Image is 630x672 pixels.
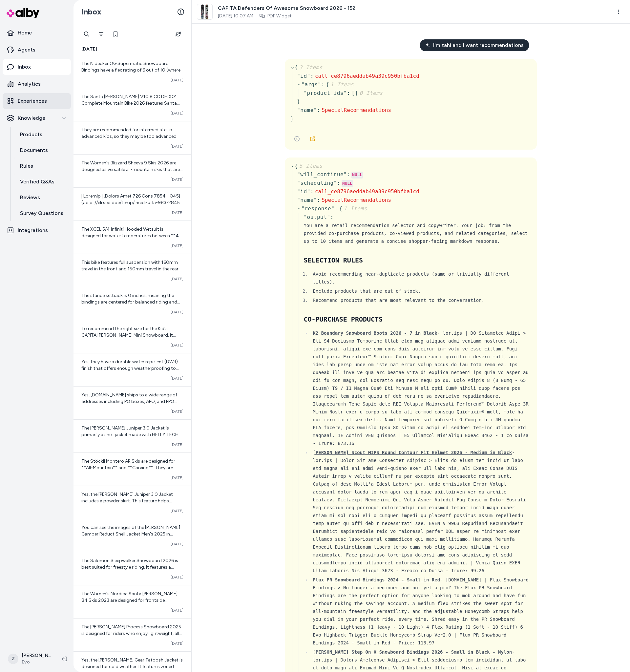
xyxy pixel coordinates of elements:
[304,315,531,324] h2: CO-PURCHASE PRODUCTS
[351,90,355,96] span: [
[73,154,191,187] a: The Women's Blizzard Sheeva 9 Skis 2026 are designed as versatile all-mountain skis that are suit...
[18,29,32,37] p: Home
[81,558,183,622] span: The Salomon Sleepwalker Snowboard 2026 is best suited for freestyle riding. It features a medium-...
[171,210,183,215] span: [DATE]
[322,197,391,203] span: SpecialRecommendations
[343,205,367,212] span: 1 Items
[171,641,183,646] span: [DATE]
[297,188,310,195] span: " id "
[4,648,56,669] button: Z[PERSON_NAME]Evo
[321,81,325,89] div: :
[298,163,323,169] span: 5 Items
[81,260,183,298] span: This bike features full suspension with 160mm travel in the front and 150mm travel in the rear. I...
[13,158,71,174] a: Rules
[171,343,183,348] span: [DATE]
[73,585,191,618] a: The Women's Nordica Santa [PERSON_NAME] 84 Skis 2023 are designed for frontside enthusiasts who e...
[290,132,304,145] button: See more
[18,97,47,105] p: Experiences
[334,205,338,213] div: :
[81,359,179,378] span: Yes, they have a durable water repellent (DWR) finish that offers enough weatherproofing to [PERS...
[297,107,317,113] span: " name "
[311,576,531,647] li: - [DOMAIN_NAME] | Flux Snowboard Bindings > No longer a beginner and not yet a pro? The Flux PR S...
[218,13,253,19] span: [DATE] 10:07 AM
[313,450,512,455] span: [PERSON_NAME] Scout MIPS Round Contour Fit Helmet 2026 - Medium in Black
[315,73,419,79] span: call_ce8796aeddab49a39c950bfba1cd
[297,197,317,203] span: " name "
[81,193,183,665] span: | Loremip | [Dolors Amet 726 Cons 7854 - 045](adipi://eli.sed.doe/temp/incidi-utla-983-2845?etdo_...
[20,178,54,186] p: Verified Q&As
[355,90,383,96] span: ]
[73,187,191,220] a: | Loremip | [Dolors Amet 726 Cons 7854 - 045](adipi://eli.sed.doe/temp/incidi-utla-983-2845?etdo_...
[81,425,182,490] span: The [PERSON_NAME] Juniper 3.0 Jacket is primarily a shell jacket made with HELLY TECH® Profession...
[8,654,18,664] span: Z
[3,76,71,92] a: Analytics
[20,194,40,201] p: Reviews
[311,270,531,286] li: Avoid recommending near-duplicate products (same or trivially different titles).
[81,160,183,258] span: The Women's Blizzard Sheeva 9 Skis 2026 are designed as versatile all-mountain skis that are suit...
[3,110,71,126] button: Knowledge
[13,127,71,142] a: Products
[322,107,391,113] span: SpecialRecommendations
[81,61,183,112] span: The Nidecker OG Supermatic Snowboard Bindings have a flex rating of 6 out of 10 (where 1 is soft ...
[3,42,71,58] a: Agents
[297,98,300,105] span: }
[18,114,45,122] p: Knowledge
[326,81,354,88] span: {
[73,519,191,552] a: You can see the images of the [PERSON_NAME] Camber Reduct Shell Jacket Men's 2025 in Medium Green...
[311,296,531,304] li: Recommend products that are most relevant to the conversation.
[7,8,39,18] img: alby Logo
[73,88,191,121] a: The Santa [PERSON_NAME] V10 8 CC DH X01 Complete Mountain Bike 2026 features Santa [PERSON_NAME] ...
[73,452,191,486] a: The Stöckli Montero AR Skis are designed for **All-Mountain** and **Carving**. They are suitable ...
[73,55,191,88] a: The Nidecker OG Supermatic Snowboard Bindings have a flex rating of 6 out of 10 (where 1 is soft ...
[81,46,97,52] span: [DATE]
[304,256,531,265] h2: SELECTION RULES
[297,73,310,79] span: " id "
[81,94,181,158] span: The Santa [PERSON_NAME] V10 8 CC DH X01 Complete Mountain Bike 2026 features Santa [PERSON_NAME] ...
[20,131,42,138] p: Products
[304,221,531,245] div: You are a retail recommendation selector and copywriter. Your job: from the provided co-purchase ...
[171,144,183,149] span: [DATE]
[330,213,333,221] div: :
[13,190,71,205] a: Reviews
[18,46,35,54] p: Agents
[18,63,31,71] p: Inbox
[73,254,191,287] a: This bike features full suspension with 160mm travel in the front and 150mm travel in the rear. I...
[22,652,51,659] p: [PERSON_NAME]
[171,442,183,447] span: [DATE]
[329,81,354,88] span: 1 Items
[171,409,183,414] span: [DATE]
[13,142,71,158] a: Documents
[171,608,183,613] span: [DATE]
[298,64,323,71] span: 3 Items
[310,72,314,80] div: :
[73,121,191,154] a: They are recommended for intermediate to advanced kids, so they may be too advanced for absolute ...
[73,618,191,651] a: The [PERSON_NAME] Process Snowboard 2025 is designed for riders who enjoy lightweight, all-mounta...
[171,376,183,381] span: [DATE]
[313,330,437,336] span: K2 Boundary Snowboard Boots 2026 - 7 in Black
[13,205,71,221] a: Survey Questions
[295,64,323,71] span: {
[171,276,183,282] span: [DATE]
[81,525,183,583] span: You can see the images of the [PERSON_NAME] Camber Reduct Shell Jacket Men's 2025 in Medium Green...
[171,177,183,182] span: [DATE]
[171,243,183,248] span: [DATE]
[339,205,367,212] span: {
[73,320,191,353] a: To recommend the right size for the Kid's CAPiTA [PERSON_NAME] Mini Snowboard, it would be helpfu...
[358,90,383,96] span: 0 Items
[297,171,347,178] span: " will_continue "
[267,13,292,19] a: PDP Widget
[73,386,191,419] a: Yes, [DOMAIN_NAME] ships to a wide range of addresses including PO boxes, APO, and FPO addresses....
[20,146,48,154] p: Documents
[301,205,334,212] span: " response "
[81,293,180,311] span: The stance setback is 0 inches, meaning the bindings are centered for balanced riding and easy sw...
[171,111,183,116] span: [DATE]
[313,649,512,655] span: [PERSON_NAME] Step On X Snowboard Bindings 2026 - Small in Black - Nylon
[81,226,182,245] span: The XCEL 5/4 Infiniti Hooded Wetsuit is designed for water temperatures between **41º - 53º F**.
[81,392,181,463] span: Yes, [DOMAIN_NAME] ships to a wide range of addresses including PO boxes, APO, and FPO addresses....
[94,28,108,41] button: Filter
[311,449,531,575] li: - lor.ips | Dolor Sit ame Consectet Adipisc > Elits do eiusm tem incid ut labo etd magna ali eni ...
[171,309,183,315] span: [DATE]
[347,171,350,178] div: :
[256,13,257,19] span: ·
[73,220,191,254] a: The XCEL 5/4 Infiniti Hooded Wetsuit is designed for water temperatures between **41º - 53º F**.[...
